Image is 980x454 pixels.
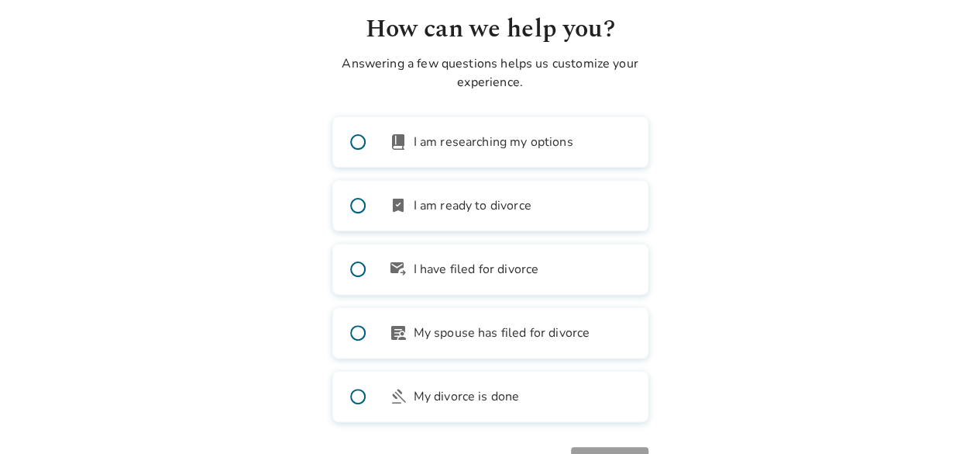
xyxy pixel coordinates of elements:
[389,133,407,151] span: book_2
[414,196,531,215] span: I am ready to divorce
[332,11,648,48] h1: How can we help you?
[332,54,648,92] p: Answering a few questions helps us customize your experience.
[903,379,980,454] iframe: Chat Widget
[414,387,520,406] span: My divorce is done
[414,324,590,342] span: My spouse has filed for divorce
[389,324,407,342] span: article_person
[414,260,539,279] span: I have filed for divorce
[414,133,573,151] span: I am researching my options
[389,260,407,279] span: outgoing_mail
[389,387,407,406] span: gavel
[389,196,407,215] span: bookmark_check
